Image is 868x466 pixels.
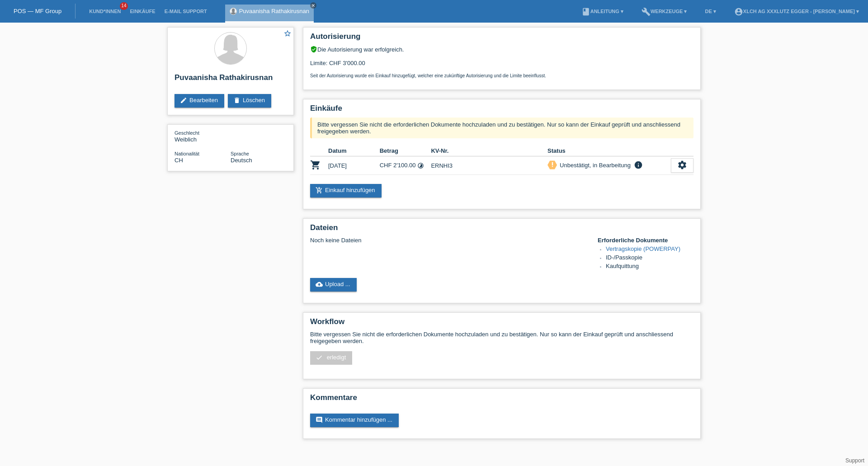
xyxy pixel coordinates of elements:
span: 14 [120,2,128,10]
a: Vertragskopie (POWERPAY) [606,245,680,252]
span: Deutsch [231,157,252,164]
i: POSP00028100 [310,160,321,170]
a: Einkäufe [125,9,160,14]
th: Status [547,146,671,156]
li: Kaufquittung [606,263,693,271]
li: ID-/Passkopie [606,254,693,263]
a: star_border [283,29,292,39]
i: edit [180,97,187,104]
i: star_border [283,29,292,38]
a: POS — MF Group [14,8,61,14]
span: Nationalität [175,151,199,156]
h2: Kommentare [310,393,693,407]
td: ERNHI3 [431,156,547,175]
i: cloud_upload [316,281,323,288]
h4: Erforderliche Dokumente [598,237,693,244]
i: account_circle [734,7,743,16]
div: Die Autorisierung war erfolgreich. [310,46,693,53]
a: Puvaanisha Rathakirusnan [239,8,309,14]
i: build [642,7,651,16]
span: Schweiz [175,157,183,164]
a: editBearbeiten [175,94,224,108]
span: erledigt [327,354,346,361]
span: Geschlecht [175,130,199,136]
div: Bitte vergessen Sie nicht die erforderlichen Dokumente hochzuladen und zu bestätigen. Nur so kann... [310,118,693,138]
i: check [316,354,323,361]
span: Sprache [231,151,249,156]
div: Unbestätigt, in Bearbeitung [557,160,631,170]
p: Bitte vergessen Sie nicht die erforderlichen Dokumente hochzuladen und zu bestätigen. Nur so kann... [310,331,693,344]
div: Limite: CHF 3'000.00 [310,53,693,78]
h2: Dateien [310,223,693,237]
a: Support [845,457,864,464]
a: bookAnleitung ▾ [577,9,628,14]
i: info [633,160,644,169]
td: CHF 2'100.00 [380,156,431,175]
a: close [310,2,316,9]
i: settings [677,160,687,170]
a: add_shopping_cartEinkauf hinzufügen [310,184,382,198]
i: add_shopping_cart [316,187,323,194]
h2: Einkäufe [310,104,693,118]
th: KV-Nr. [431,146,547,156]
i: priority_high [549,161,556,168]
h2: Puvaanisha Rathakirusnan [175,73,287,87]
i: verified_user [310,46,317,53]
a: DE ▾ [700,9,720,14]
th: Betrag [380,146,431,156]
h2: Autorisierung [310,32,693,46]
a: buildWerkzeuge ▾ [637,9,692,14]
a: commentKommentar hinzufügen ... [310,414,399,427]
a: E-Mail Support [160,9,212,14]
i: Fixe Raten - Zinsübernahme durch Kunde (12 Raten) [417,162,424,169]
a: check erledigt [310,351,352,365]
i: book [581,7,590,16]
a: deleteLöschen [228,94,271,108]
a: Kund*innen [85,9,125,14]
th: Datum [328,146,380,156]
i: comment [316,416,323,424]
div: Weiblich [175,129,231,143]
div: Noch keine Dateien [310,237,586,244]
td: [DATE] [328,156,380,175]
p: Seit der Autorisierung wurde ein Einkauf hinzugefügt, welcher eine zukünftige Autorisierung und d... [310,73,693,78]
h2: Workflow [310,317,693,331]
i: delete [233,97,241,104]
a: account_circleXLCH AG XXXLutz Egger - [PERSON_NAME] ▾ [730,9,863,14]
i: close [311,3,316,8]
a: cloud_uploadUpload ... [310,278,357,292]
